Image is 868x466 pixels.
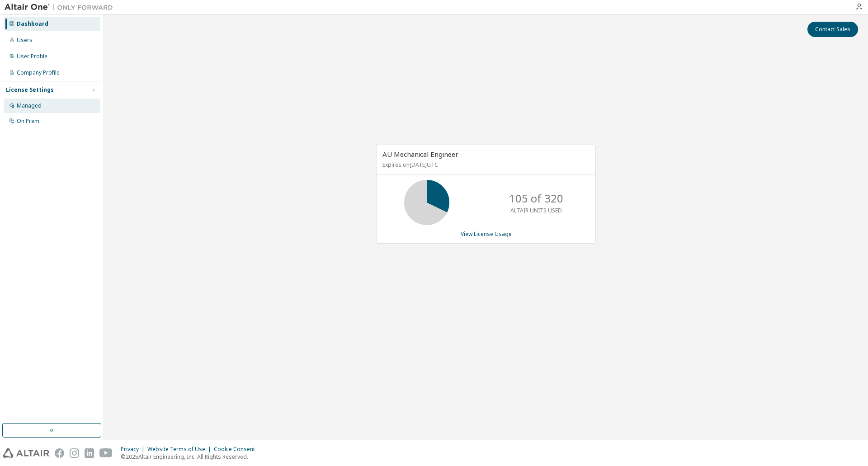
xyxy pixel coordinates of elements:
img: Altair One [5,3,118,12]
a: View License Usage [461,230,512,238]
div: User Profile [17,53,47,60]
div: Website Terms of Use [147,446,214,453]
p: Expires on [DATE] UTC [382,161,588,169]
p: ALTAIR UNITS USED [510,207,562,214]
img: linkedin.svg [85,448,94,458]
img: instagram.svg [70,448,79,458]
div: Dashboard [17,20,48,28]
div: Users [17,37,33,44]
div: Managed [17,102,42,109]
div: Privacy [121,446,147,453]
span: AU Mechanical Engineer [382,150,458,159]
img: altair_logo.svg [3,448,49,458]
img: youtube.svg [99,448,113,458]
div: On Prem [17,118,39,125]
div: Cookie Consent [214,446,260,453]
img: facebook.svg [55,448,64,458]
p: 105 of 320 [509,191,563,206]
button: Contact Sales [807,22,858,37]
div: License Settings [6,86,54,94]
div: Company Profile [17,69,60,76]
p: © 2025 Altair Engineering, Inc. All Rights Reserved. [121,453,260,461]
